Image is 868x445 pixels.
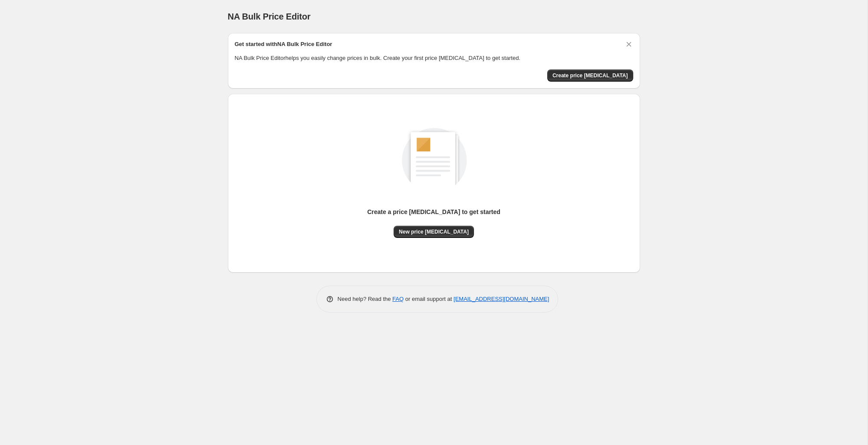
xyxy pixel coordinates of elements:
[399,228,469,235] span: New price [MEDICAL_DATA]
[235,40,332,49] h2: Get started with NA Bulk Price Editor
[235,54,633,63] p: NA Bulk Price Editor helps you easily change prices in bulk. Create your first price [MEDICAL_DAT...
[394,226,474,238] button: New price [MEDICAL_DATA]
[228,12,311,21] span: NA Bulk Price Editor
[454,296,549,302] a: [EMAIL_ADDRESS][DOMAIN_NAME]
[367,208,500,216] p: Create a price [MEDICAL_DATA] to get started
[338,296,393,302] span: Need help? Read the
[392,296,404,302] a: FAQ
[625,40,633,49] button: Dismiss card
[552,72,628,79] span: Create price [MEDICAL_DATA]
[547,69,633,82] button: Create price change job
[404,296,454,302] span: or email support at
